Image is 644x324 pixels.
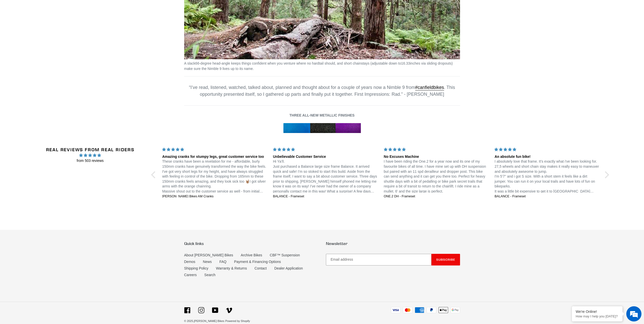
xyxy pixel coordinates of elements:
[494,147,599,152] div: 5 stars
[162,194,267,199] a: [PERSON_NAME] Bikes AM Cranks
[415,85,444,90] a: #canfieldbikes
[162,154,267,159] div: Amazing cranks for stumpy legs, great customer service too
[195,61,199,65] span: 66
[184,266,209,270] a: Shipping Policy
[29,64,70,115] span: We're online!
[384,147,489,152] div: 5 stars
[273,159,378,194] p: Hi Ya’ll. Just purchased a Balance large size frame Balance. It arrived quick and safe! I’m so st...
[34,28,93,35] div: Chat with us now
[83,3,95,15] div: Minimize live chat window
[326,241,460,246] p: Newsletter
[184,253,233,257] a: About [PERSON_NAME] Bikes
[184,260,195,264] a: Demos
[234,260,281,264] a: Payment & Financing Options
[401,61,410,65] span: 16.33
[162,147,267,152] div: 5 stars
[326,254,431,265] input: Email address
[273,154,378,159] div: Unbelievable Customer Service
[162,159,267,194] p: These cranks have been a revelation for me - affordable, burly 150mm cranks have genuinely transf...
[431,254,460,265] button: Subscribe
[289,113,355,117] strong: THREE ALL-NEW METALLIC FINISHES
[494,159,599,194] p: I absolutely love that frame. It's exactly what i've been looking for. 27,5 wheels and short chai...
[6,28,13,35] div: Navigation go back
[184,319,224,322] small: © 2025,
[384,159,489,194] p: I have been riding the One.2 for a year now and its one of my favourite bikes of all time. I have...
[384,154,489,159] div: No Excuses Machine
[273,194,378,199] a: BALANCE - Frameset
[194,319,224,322] a: [PERSON_NAME] Bikes
[184,61,195,65] span: A slack
[32,153,148,158] span: 4.96 stars
[273,147,378,152] div: 5 stars
[219,260,226,264] a: FAQ
[189,85,415,90] span: “I’ve read, listened, watched, talked about, planned and thought about for a couple of years now ...
[32,158,148,163] span: from 503 reviews
[203,260,212,264] a: News
[576,310,619,314] div: We're Online!
[225,319,250,322] a: Powered by Shopify
[200,85,455,97] span: . This opportunity presented itself, so I gathered up parts and finally put it together. First Im...
[184,273,197,277] a: Careers
[270,253,300,257] a: CBF™ Suspension
[216,266,247,270] a: Warranty & Returns
[241,253,262,257] a: Archive Bikes
[274,266,303,270] a: Dealer Application
[32,147,148,153] h2: Real Reviews from Real Riders
[184,241,318,246] p: Quick links
[384,194,489,199] a: ONE.2 DH - Frameset
[3,138,96,156] textarea: Type your message and hit 'Enter'
[199,61,401,65] span: -degree head-angle keeps things confident when you venture where no hardtail should, and short ch...
[204,273,215,277] a: Search
[494,154,599,159] div: An absolute fun bike!
[16,25,29,38] img: d_696896380_company_1647369064580_696896380
[255,266,267,270] a: Contact
[576,314,619,318] p: How may I help you today?
[436,258,455,261] span: Subscribe
[494,194,599,199] a: BALANCE - Frameset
